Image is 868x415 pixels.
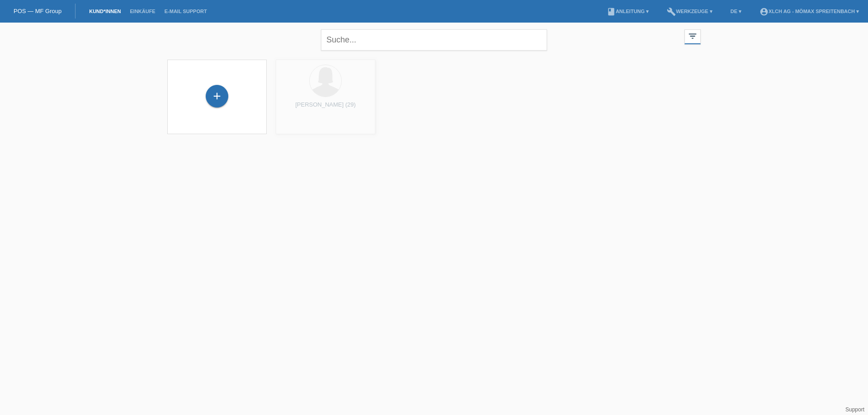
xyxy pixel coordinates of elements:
a: E-Mail Support [160,9,212,14]
i: account_circle [759,7,769,16]
a: DE ▾ [726,9,746,14]
a: POS — MF Group [14,8,61,14]
i: build [667,7,676,16]
a: Einkäufe [125,9,160,14]
a: bookAnleitung ▾ [602,9,653,14]
a: Kund*innen [85,9,125,14]
div: [PERSON_NAME] (29) [283,101,368,116]
i: filter_list [688,31,698,41]
a: buildWerkzeuge ▾ [662,9,717,14]
a: account_circleXLCH AG - Mömax Spreitenbach ▾ [755,9,863,14]
i: book [607,7,616,16]
a: Support [845,406,864,413]
div: Kund*in hinzufügen [206,89,228,104]
input: Suche... [321,29,547,51]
